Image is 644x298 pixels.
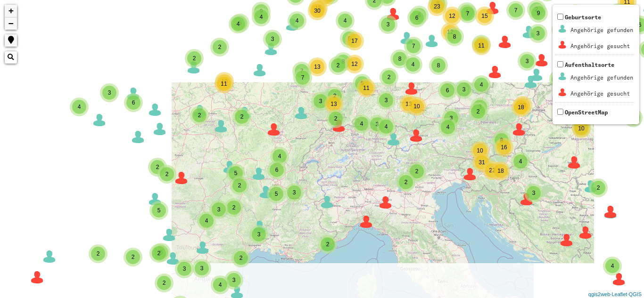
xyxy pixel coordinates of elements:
span: 4 [344,17,347,24]
span: 9 [537,10,540,16]
a: QGIS [628,291,642,297]
span: 3 [257,231,261,238]
span: 2 [132,254,135,260]
span: 11 [221,81,227,87]
a: Zoom in [5,5,17,17]
span: 18 [497,168,504,174]
span: 10 [477,147,483,154]
span: 2 [415,168,419,175]
img: Aufenthaltsorte_1_Angeh%C3%B6rigegesucht1.png [557,87,569,98]
span: 2 [198,112,201,119]
span: 4 [446,124,450,130]
span: 3 [183,266,186,272]
a: Zoom out [5,17,17,30]
span: 2 [193,55,196,62]
span: 2 [477,108,480,115]
span: 13 [405,101,412,107]
input: GeburtsorteAngehörige gefundenAngehörige gesucht [557,14,563,20]
td: Angehörige gefunden [570,23,634,38]
span: 3 [293,189,296,196]
span: 5 [275,191,278,197]
span: 23 [434,3,440,10]
span: 4 [205,217,208,224]
span: 7 [514,7,518,14]
td: Angehörige gefunden [570,70,634,85]
span: 3 [450,115,453,121]
span: 4 [78,104,81,110]
span: 2 [165,171,169,177]
span: 10 [413,103,420,110]
a: Show me where I am [5,34,17,47]
span: 12 [447,29,453,35]
span: 2 [334,115,338,122]
span: 18 [518,104,524,111]
span: 3 [319,98,322,105]
img: Geburtsorte_2_Angeh%C3%B6rigegefunden0.png [557,23,569,35]
span: 3 [387,21,390,28]
a: Leaflet [611,291,627,297]
span: Aufenthaltsorte [555,61,635,102]
span: 2 [157,250,161,257]
span: 4 [237,21,240,27]
span: 2 [333,93,337,99]
span: 2 [597,185,600,191]
span: 2 [388,74,391,81]
span: Geburtsorte [555,14,635,55]
span: 7 [412,43,415,49]
span: 4 [611,263,614,269]
span: 3 [200,265,204,272]
span: 2 [405,179,408,185]
span: 8 [437,62,440,69]
span: 12 [449,13,455,19]
span: 8 [453,33,456,40]
span: 2 [337,62,340,69]
span: 6 [415,15,419,21]
span: 3 [532,190,536,196]
span: 4 [519,158,522,165]
span: 6 [275,167,279,173]
span: 3 [271,36,274,42]
span: 4 [412,61,415,68]
span: 5 [234,170,238,177]
span: 12 [351,61,357,67]
img: Aufenthaltsorte_1_Angeh%C3%B6rigegefunden0.png [557,71,569,82]
span: 2 [163,280,166,286]
span: 11 [363,85,369,91]
input: OpenStreetMap [557,109,563,115]
span: 3 [217,206,221,213]
span: 2 [239,255,243,261]
span: 3 [376,121,379,128]
span: 13 [330,101,337,107]
span: 3 [537,30,540,37]
span: 16 [501,144,507,151]
span: 7 [300,68,304,74]
span: 2 [326,241,330,248]
span: 10 [578,125,584,132]
span: 7 [301,74,305,81]
span: 4 [278,153,281,160]
span: 2 [232,204,236,211]
span: OpenStreetMap [565,109,608,116]
span: 2 [97,250,100,257]
span: 2 [156,164,159,170]
span: 7 [466,10,470,17]
span: 17 [351,38,357,44]
span: 3 [232,277,236,283]
span: 30 [314,8,320,14]
span: 4 [360,121,363,127]
span: 5 [157,207,161,214]
span: 2 [240,113,244,120]
span: 6 [132,99,135,106]
span: 22 [489,167,495,174]
span: 4 [385,123,388,130]
span: 6 [446,87,449,94]
span: 6 [638,22,642,28]
span: 4 [296,17,299,24]
span: 2 [238,182,241,189]
span: 4 [260,14,263,20]
a: qgis2web [588,291,610,297]
span: 3 [462,86,466,93]
td: Angehörige gesucht [570,39,634,54]
span: 8 [398,56,402,62]
span: 31 [479,159,485,166]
